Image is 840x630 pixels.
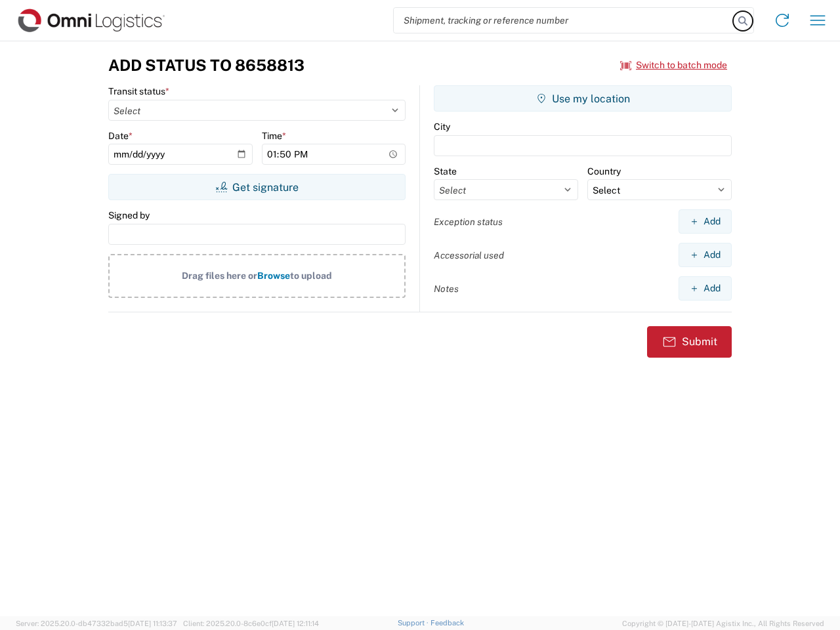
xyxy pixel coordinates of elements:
[262,130,286,142] label: Time
[430,619,464,627] a: Feedback
[16,619,177,627] span: Server: 2025.20.0-db47332bad5
[679,243,732,267] button: Add
[290,270,332,281] span: to upload
[128,619,177,627] span: [DATE] 11:13:37
[434,121,450,133] label: City
[434,283,459,295] label: Notes
[679,209,732,234] button: Add
[394,8,734,33] input: Shipment, tracking or reference number
[622,618,824,629] span: Copyright © [DATE]-[DATE] Agistix Inc., All Rights Reserved
[620,54,727,76] button: Switch to batch mode
[183,619,319,627] span: Client: 2025.20.0-8c6e0cf
[434,249,504,261] label: Accessorial used
[647,326,732,358] button: Submit
[108,56,304,75] h3: Add Status to 8658813
[434,85,732,112] button: Use my location
[182,270,257,281] span: Drag files here or
[108,130,133,142] label: Date
[272,619,319,627] span: [DATE] 12:11:14
[434,165,457,177] label: State
[108,209,150,221] label: Signed by
[398,619,430,627] a: Support
[108,174,406,200] button: Get signature
[679,276,732,301] button: Add
[257,270,290,281] span: Browse
[434,216,503,228] label: Exception status
[108,85,169,97] label: Transit status
[587,165,621,177] label: Country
